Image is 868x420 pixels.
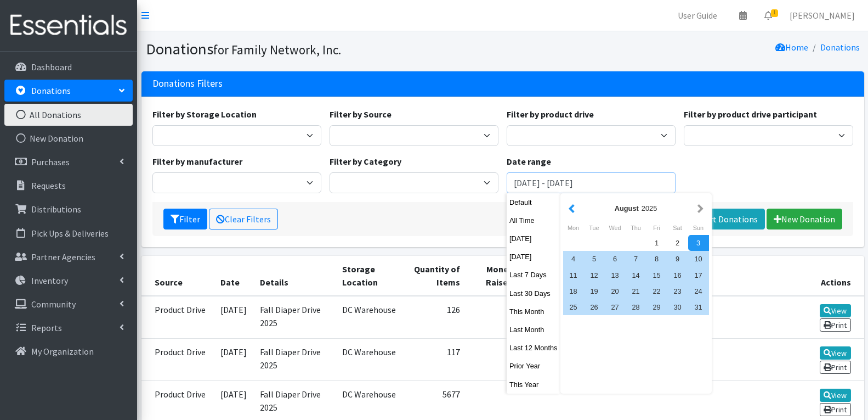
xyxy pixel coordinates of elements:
[507,108,594,121] label: Filter by product drive
[688,267,709,283] div: 17
[507,304,560,320] button: This Month
[820,42,860,53] a: Donations
[775,42,808,53] a: Home
[336,338,403,380] td: DC Warehouse
[820,361,851,374] a: Print
[563,267,584,283] div: 11
[563,221,584,235] div: Monday
[507,155,551,168] label: Date range
[605,283,626,299] div: 20
[330,155,401,168] label: Filter by Category
[4,7,133,44] img: HumanEssentials
[4,80,133,102] a: Donations
[688,283,709,299] div: 24
[563,299,584,315] div: 25
[31,299,76,310] p: Community
[31,61,72,72] p: Dashboard
[507,285,560,301] button: Last 30 Days
[605,221,626,235] div: Wednesday
[141,256,214,296] th: Source
[667,251,688,267] div: 9
[756,4,781,26] a: 1
[31,275,68,286] p: Inventory
[781,4,864,26] a: [PERSON_NAME]
[4,175,133,197] a: Requests
[646,267,667,283] div: 15
[820,403,851,416] a: Print
[209,209,278,229] a: Clear Filters
[507,249,560,265] button: [DATE]
[31,251,95,262] p: Partner Agencies
[684,108,817,121] label: Filter by product drive participant
[584,251,605,267] div: 5
[646,251,667,267] div: 8
[146,40,499,59] h1: Donations
[4,293,133,315] a: Community
[799,256,864,296] th: Actions
[214,338,253,380] td: [DATE]
[605,267,626,283] div: 13
[253,256,336,296] th: Details
[31,204,81,215] p: Distributions
[213,42,341,58] small: for Family Network, Inc.
[4,104,133,126] a: All Donations
[563,283,584,299] div: 18
[336,256,403,296] th: Storage Location
[667,235,688,251] div: 2
[4,246,133,268] a: Partner Agencies
[4,151,133,173] a: Purchases
[820,389,851,402] a: View
[152,155,242,168] label: Filter by manufacturer
[253,338,336,380] td: Fall Diaper Drive 2025
[688,299,709,315] div: 31
[767,209,842,229] a: New Donation
[667,283,688,299] div: 23
[642,204,657,212] span: 2025
[403,256,467,296] th: Quantity of Items
[626,221,646,235] div: Thursday
[507,322,560,338] button: Last Month
[330,108,392,121] label: Filter by Source
[31,228,109,239] p: Pick Ups & Deliveries
[626,299,646,315] div: 28
[646,283,667,299] div: 22
[646,221,667,235] div: Friday
[667,299,688,315] div: 30
[4,317,133,339] a: Reports
[507,172,676,193] input: January 1, 2011 - December 31, 2011
[4,198,133,220] a: Distributions
[626,267,646,283] div: 14
[507,358,560,374] button: Prior Year
[4,127,133,149] a: New Donation
[403,296,467,339] td: 126
[141,338,214,380] td: Product Drive
[214,256,253,296] th: Date
[4,222,133,244] a: Pick Ups & Deliveries
[4,340,133,362] a: My Organization
[675,209,765,229] a: Export Donations
[605,251,626,267] div: 6
[667,267,688,283] div: 16
[667,221,688,235] div: Saturday
[141,296,214,339] td: Product Drive
[31,85,71,96] p: Donations
[31,156,70,167] p: Purchases
[507,194,560,210] button: Default
[507,267,560,283] button: Last 7 Days
[152,108,257,121] label: Filter by Storage Location
[820,318,851,332] a: Print
[584,283,605,299] div: 19
[669,4,726,26] a: User Guide
[31,346,94,357] p: My Organization
[584,221,605,235] div: Tuesday
[507,212,560,228] button: All Time
[688,235,709,251] div: 3
[615,204,639,212] strong: August
[403,338,467,380] td: 117
[820,304,851,317] a: View
[820,346,851,360] a: View
[507,231,560,247] button: [DATE]
[4,56,133,78] a: Dashboard
[31,322,62,333] p: Reports
[626,283,646,299] div: 21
